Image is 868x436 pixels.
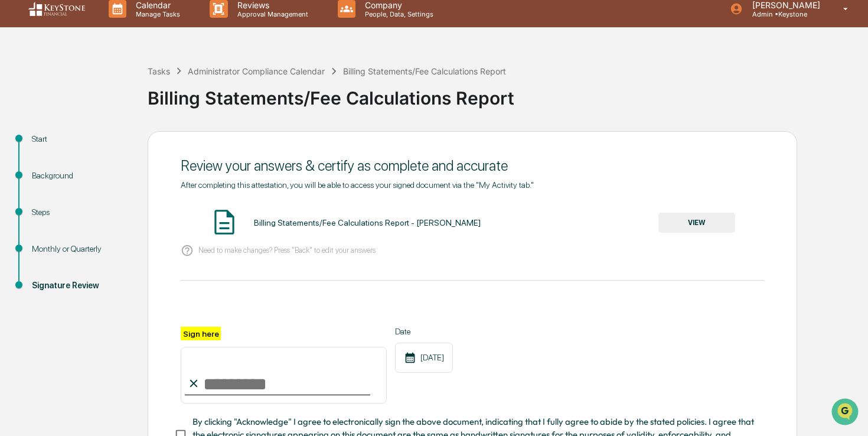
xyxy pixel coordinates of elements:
img: logo [28,2,85,17]
a: Powered byPylon [83,200,143,209]
p: Need to make changes? Press "Back" to edit your answers [198,246,376,255]
label: Sign here [181,327,221,340]
div: Billing Statements/Fee Calculations Report [343,66,506,76]
iframe: Open customer support [830,397,862,429]
img: 1746055101610-c473b297-6a78-478c-a979-82029cc54cd1 [12,90,33,112]
div: Tasks [148,66,170,76]
img: Document Icon [210,207,239,237]
p: Approval Management [228,10,314,18]
a: 🗄️Attestations [81,144,151,165]
div: [DATE] [395,343,453,373]
p: People, Data, Settings [355,10,439,18]
span: Attestations [97,149,146,161]
div: 🗄️ [86,150,95,160]
div: 🔎 [12,173,21,182]
div: Start [32,133,129,145]
div: Monthly or Quarterly [32,243,129,255]
a: 🖐️Preclearance [7,144,81,165]
button: VIEW [658,213,735,233]
span: After completing this attestation, you will be able to access your signed document via the "My Ac... [181,180,534,190]
p: Manage Tasks [126,10,186,18]
div: Billing Statements/Fee Calculations Report [148,78,862,109]
div: Review your answers & certify as complete and accurate [181,157,764,174]
div: 🖐️ [12,150,21,160]
div: Signature Review [32,279,129,292]
p: How can we help? [12,25,215,44]
div: Steps [32,206,129,219]
div: Administrator Compliance Calendar [188,66,325,76]
div: Billing Statements/Fee Calculations Report - [PERSON_NAME] [254,218,481,227]
div: We're available if you need us! [40,102,149,112]
p: Admin • Keystone [743,10,826,18]
div: Background [32,170,129,182]
label: Date [395,327,453,336]
button: Start new chat [201,94,215,108]
span: Data Lookup [24,171,74,183]
span: Pylon [118,200,143,209]
div: Start new chat [40,90,194,102]
a: 🔎Data Lookup [7,167,79,188]
span: Preclearance [24,149,76,161]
